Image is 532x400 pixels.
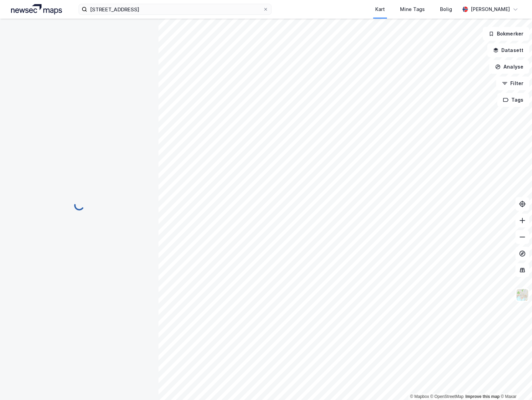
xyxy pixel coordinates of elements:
img: logo.a4113a55bc3d86da70a041830d287a7e.svg [11,4,62,14]
img: Z [516,288,529,301]
div: [PERSON_NAME] [471,5,510,13]
button: Tags [497,93,529,107]
a: Mapbox [410,394,429,399]
button: Datasett [487,43,529,57]
input: Søk på adresse, matrikkel, gårdeiere, leietakere eller personer [87,4,263,14]
img: spinner.a6d8c91a73a9ac5275cf975e30b51cfb.svg [74,200,85,211]
button: Analyse [489,60,529,74]
button: Filter [496,76,529,90]
button: Bokmerker [483,27,529,41]
div: Bolig [440,5,452,13]
a: Improve this map [465,394,500,399]
iframe: Chat Widget [498,367,532,400]
div: Kart [375,5,385,13]
a: OpenStreetMap [430,394,464,399]
div: Mine Tags [400,5,425,13]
